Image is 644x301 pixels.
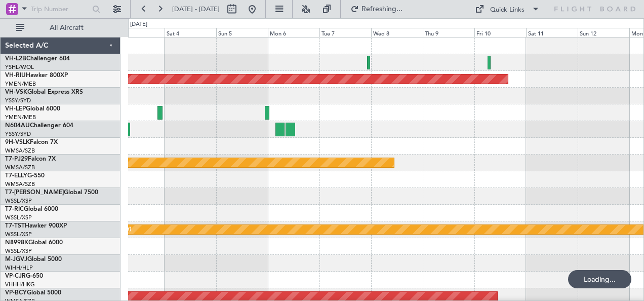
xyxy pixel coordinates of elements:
[5,139,30,145] span: 9H-VSLK
[5,89,27,95] span: VH-VSK
[113,28,165,37] div: Fri 3
[5,223,67,229] a: T7-TSTHawker 900XP
[5,256,27,262] span: M-JGVJ
[5,156,28,162] span: T7-PJ29
[5,273,26,279] span: VP-CJR
[5,106,60,112] a: VH-LEPGlobal 6000
[319,28,371,37] div: Tue 7
[5,190,64,196] span: T7-[PERSON_NAME]
[490,5,525,15] div: Quick Links
[5,197,32,205] a: WSSL/XSP
[474,28,526,37] div: Fri 10
[130,20,147,29] div: [DATE]
[526,28,578,37] div: Sat 11
[5,164,35,171] a: WMSA/SZB
[5,206,24,212] span: T7-RIC
[5,264,33,272] a: WIHH/HLP
[578,28,629,37] div: Sun 12
[5,281,35,288] a: VHHH/HKG
[5,290,61,296] a: VP-BCYGlobal 5000
[5,89,83,95] a: VH-VSKGlobal Express XRS
[5,173,27,179] span: T7-ELLY
[470,1,545,17] button: Quick Links
[5,231,32,238] a: WSSL/XSP
[5,63,34,71] a: YSHL/WOL
[5,97,31,104] a: YSSY/SYD
[5,214,32,221] a: WSSL/XSP
[5,290,27,296] span: VP-BCY
[5,190,98,196] a: T7-[PERSON_NAME]Global 7500
[5,180,35,188] a: WMSA/SZB
[5,173,45,179] a: T7-ELLYG-550
[216,28,268,37] div: Sun 5
[5,72,68,79] a: VH-RIUHawker 800XP
[5,147,35,155] a: WMSA/SZB
[5,56,70,62] a: VH-L2BChallenger 604
[371,28,423,37] div: Wed 8
[423,28,474,37] div: Thu 9
[5,114,36,121] a: YMEN/MEB
[5,123,73,129] a: N604AUChallenger 604
[5,106,26,112] span: VH-LEP
[346,1,407,17] button: Refreshing...
[11,20,110,36] button: All Aircraft
[5,240,63,246] a: N8998KGlobal 6000
[172,5,220,14] span: [DATE] - [DATE]
[5,223,25,229] span: T7-TST
[26,24,107,31] span: All Aircraft
[31,2,89,17] input: Trip Number
[5,56,26,62] span: VH-L2B
[5,123,30,129] span: N604AU
[5,273,43,279] a: VP-CJRG-650
[5,247,32,255] a: WSSL/XSP
[5,139,58,145] a: 9H-VSLKFalcon 7X
[5,156,56,162] a: T7-PJ29Falcon 7X
[268,28,319,37] div: Mon 6
[568,270,631,288] div: Loading...
[5,206,58,212] a: T7-RICGlobal 6000
[5,80,36,88] a: YMEN/MEB
[5,130,31,138] a: YSSY/SYD
[5,256,62,262] a: M-JGVJGlobal 5000
[165,28,216,37] div: Sat 4
[361,6,404,13] span: Refreshing...
[5,240,28,246] span: N8998K
[5,72,26,79] span: VH-RIU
